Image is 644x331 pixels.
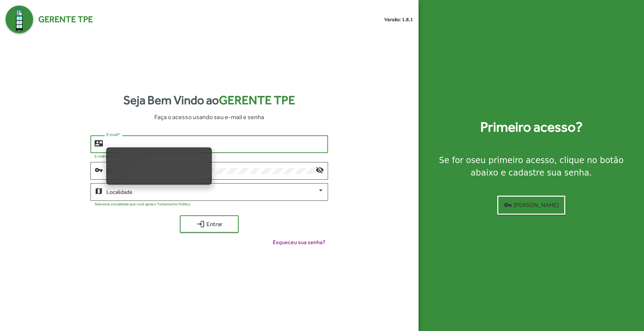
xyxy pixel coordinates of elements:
span: Gerente TPE [219,93,295,107]
mat-icon: vpn_key [95,165,103,174]
button: [PERSON_NAME] [497,196,565,215]
span: Gerente TPE [38,13,93,26]
mat-hint: Selecione a localidade que você apoia o Testemunho Público. [95,202,191,206]
small: Versão: 1.8.1 [384,16,413,23]
mat-icon: map [95,187,103,195]
span: Faça o acesso usando seu e-mail e senha [154,112,264,122]
mat-icon: contact_mail [95,139,103,147]
mat-icon: login [196,220,205,228]
span: Entrar [186,218,232,230]
span: [PERSON_NAME] [504,199,559,211]
mat-hint: E-mail informado em sua petição. [95,154,147,158]
mat-icon: visibility_off [316,165,324,174]
img: Logo Gerente [6,6,33,33]
strong: seu primeiro acesso [471,155,554,165]
div: Se for o , clique no botão abaixo e cadastre sua senha. [427,154,636,179]
button: Entrar [180,215,239,233]
strong: Primeiro acesso? [480,117,583,137]
mat-icon: vpn_key [504,201,512,209]
span: Esqueceu sua senha? [273,238,325,247]
strong: Seja Bem Vindo ao [123,91,295,109]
